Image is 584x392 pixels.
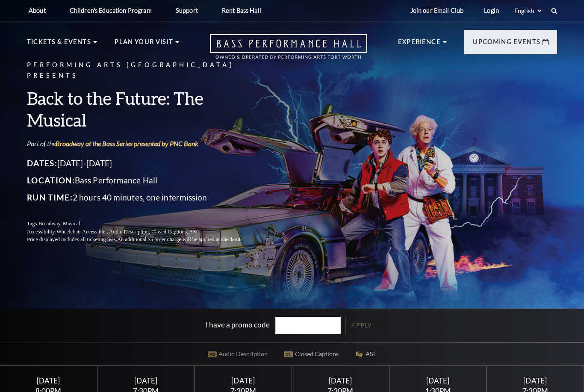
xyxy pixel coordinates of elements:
p: Rent Bass Hall [222,7,261,14]
p: Price displayed includes all ticketing fees. [27,236,262,244]
p: Support [176,7,198,14]
div: [DATE] [302,376,379,385]
span: Broadway, Musical [38,221,80,227]
div: [DATE] [107,376,184,385]
p: Bass Performance Hall [27,174,262,187]
span: Dates: [27,158,57,168]
div: [DATE] [205,376,281,385]
p: Upcoming Events [473,37,540,52]
span: Location: [27,175,75,185]
p: About [29,7,46,14]
span: Run Time: [27,192,73,202]
p: Children's Education Program [70,7,152,14]
p: Experience [398,37,441,52]
label: I have a promo code [206,320,270,329]
p: Tags: [27,220,262,228]
p: Part of the [27,139,262,148]
a: Broadway at the Bass Series presented by PNC Bank [56,139,198,147]
span: An additional $5 order charge will be applied at checkout. [117,236,242,242]
p: Plan Your Visit [115,37,173,52]
span: Wheelchair Accessible , Audio Description, Closed Captions, ASL [56,229,199,235]
h3: Back to the Future: The Musical [27,87,262,131]
p: Tickets & Events [27,37,91,52]
div: [DATE] [10,376,87,385]
p: Performing Arts [GEOGRAPHIC_DATA] Presents [27,60,262,81]
p: 2 hours 40 minutes, one intermission [27,191,262,204]
p: Accessibility: [27,228,262,236]
div: [DATE] [497,376,573,385]
div: [DATE] [399,376,476,385]
select: Select: [513,7,543,15]
p: [DATE]-[DATE] [27,156,262,170]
